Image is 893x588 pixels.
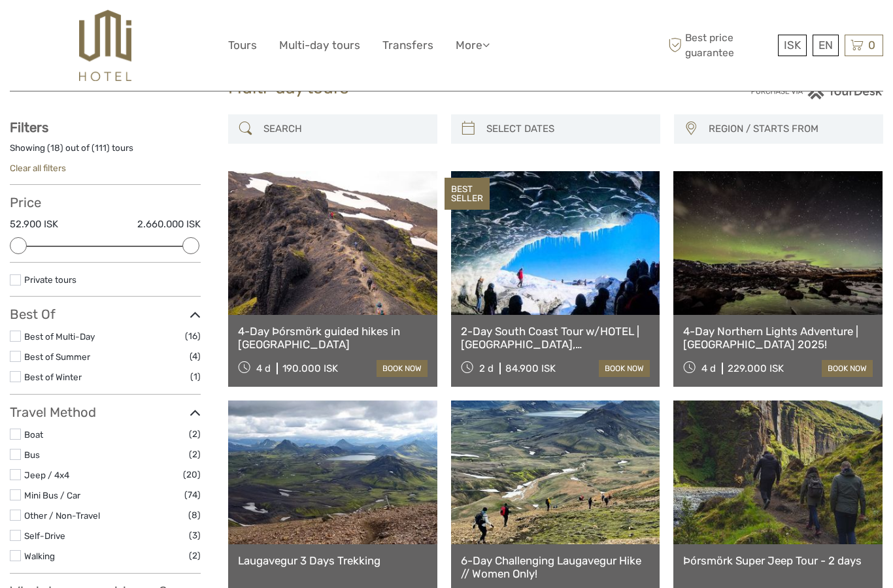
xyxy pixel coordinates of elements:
[24,351,90,362] a: Best of Summer
[599,360,650,377] a: book now
[10,218,58,231] label: 52.900 ISK
[445,178,490,210] div: BEST SELLER
[665,31,775,59] span: Best price guarantee
[701,363,716,374] span: 4 d
[238,554,428,567] a: Laugavegur 3 Days Trekking
[189,447,201,462] span: (2)
[189,528,201,543] span: (3)
[24,274,76,285] a: Private tours
[24,510,100,521] a: Other / Non-Travel
[10,142,201,162] div: Showing ( ) out of ( ) tours
[866,39,877,52] span: 0
[24,449,40,460] a: Bus
[189,427,201,442] span: (2)
[238,325,428,351] a: 4-Day Þórsmörk guided hikes in [GEOGRAPHIC_DATA]
[10,195,201,210] h3: Price
[188,508,201,523] span: (8)
[256,363,271,374] span: 4 d
[10,306,201,322] h3: Best Of
[481,118,654,140] input: SELECT DATES
[184,487,201,502] span: (74)
[185,329,201,344] span: (16)
[137,218,201,231] label: 2.660.000 ISK
[95,142,107,154] label: 111
[479,363,494,374] span: 2 d
[813,35,839,56] div: EN
[189,548,201,563] span: (2)
[703,118,877,140] button: REGION / STARTS FROM
[50,142,60,154] label: 18
[279,36,360,55] a: Multi-day tours
[377,360,428,377] a: book now
[784,39,801,52] span: ISK
[10,5,50,44] button: Open LiveChat chat widget
[24,429,43,440] a: Boat
[822,360,873,377] a: book now
[461,325,650,351] a: 2-Day South Coast Tour w/HOTEL | [GEOGRAPHIC_DATA], [GEOGRAPHIC_DATA], [GEOGRAPHIC_DATA] & Waterf...
[456,36,490,55] a: More
[10,404,201,420] h3: Travel Method
[24,551,55,561] a: Walking
[683,325,873,351] a: 4-Day Northern Lights Adventure | [GEOGRAPHIC_DATA] 2025!
[728,363,784,374] div: 229.000 ISK
[24,470,69,480] a: Jeep / 4x4
[505,363,556,374] div: 84.900 ISK
[24,331,95,342] a: Best of Multi-Day
[24,490,80,500] a: Mini Bus / Car
[24,372,82,382] a: Best of Winter
[190,349,201,364] span: (4)
[10,163,66,173] a: Clear all filters
[683,554,873,567] a: Þórsmörk Super Jeep Tour - 2 days
[10,120,48,135] strong: Filters
[258,118,431,140] input: SEARCH
[282,363,338,374] div: 190.000 ISK
[461,554,650,581] a: 6-Day Challenging Laugavegur Hike // Women Only!
[190,369,201,384] span: (1)
[24,531,65,541] a: Self-Drive
[79,10,131,81] img: 526-1e775aa5-7374-4589-9d7e-5793fb20bdfc_logo_big.jpg
[228,36,257,55] a: Tours
[382,36,433,55] a: Transfers
[183,467,201,482] span: (20)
